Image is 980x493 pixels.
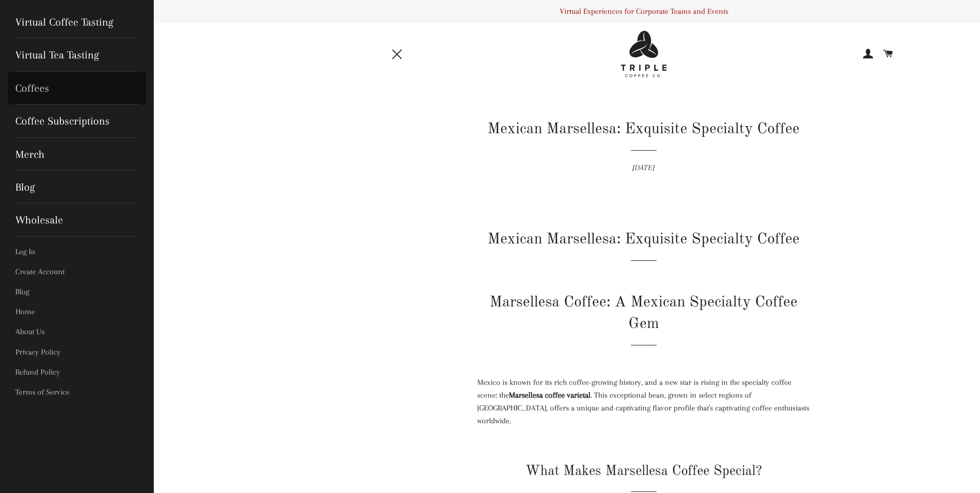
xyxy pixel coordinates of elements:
a: Virtual Coffee Tasting [8,6,146,38]
time: [DATE] [632,163,655,172]
a: Refund Policy [8,362,146,382]
a: Blog [8,171,146,203]
h1: Marsellesa Coffee: A Mexican Specialty Coffee Gem [477,292,810,345]
a: Blog [8,282,146,302]
a: Terms of Service [8,382,146,402]
a: Virtual Tea Tasting [8,38,146,71]
p: Mexico is known for its rich coffee-growing history, and a new star is rising in the specialty co... [477,376,810,427]
a: Wholesale [8,203,146,236]
a: Privacy Policy [8,342,146,362]
a: Merch [8,138,146,171]
a: Home [8,302,146,322]
a: Coffees [8,72,146,105]
a: About Us [8,322,146,342]
h2: What Makes Marsellesa Coffee Special? [477,462,810,492]
h1: Mexican Marsellesa: Exquisite Specialty Coffee [477,229,810,261]
a: Create Account [8,262,146,282]
a: Log In [8,242,146,262]
a: Coffee Subscriptions [8,105,146,137]
img: Triple Coffee Co - Logo [621,31,667,77]
strong: Marsellesa coffee varietal [509,391,590,400]
h1: Mexican Marsellesa: Exquisite Specialty Coffee [434,118,854,140]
